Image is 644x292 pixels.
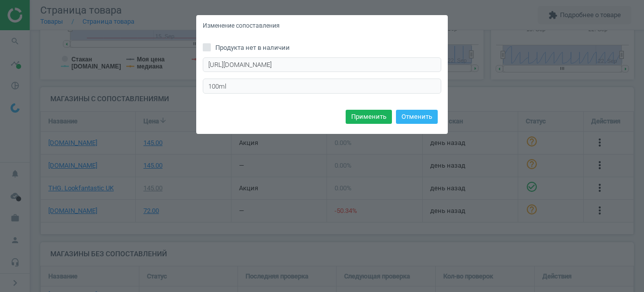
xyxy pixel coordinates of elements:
[203,57,441,72] input: Введите корректный URL продукта
[346,110,392,124] button: Применить
[396,110,438,124] button: Отменить
[203,22,280,30] h5: Изменение сопоставления
[203,79,441,94] input: Введите опцию продукта
[213,43,292,52] span: Продукта нет в наличии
